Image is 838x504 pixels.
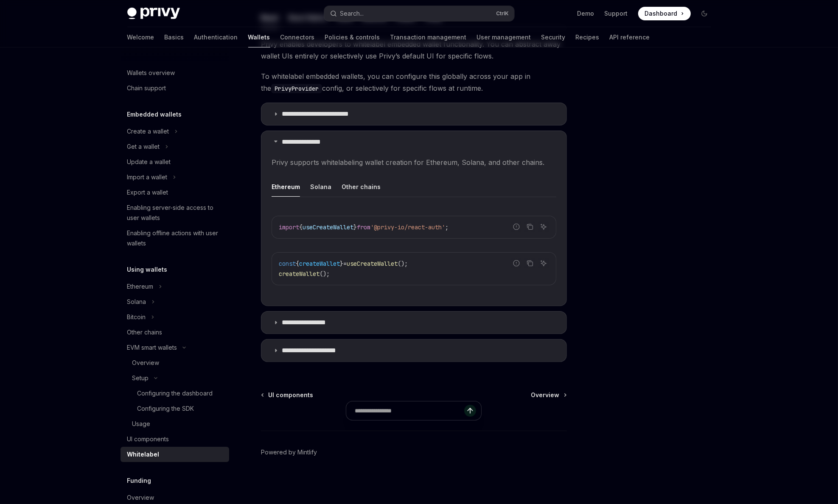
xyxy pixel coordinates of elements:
[343,260,347,267] span: =
[261,131,567,306] details: **** **** *****Privy supports whitelabeling wallet creation for Ethereum, Solana, and other chain...
[496,10,509,17] span: Ctrl K
[132,358,160,368] div: Overview
[121,200,229,226] a: Enabling server-side access to user wallets
[132,373,149,383] div: Setup
[127,142,160,152] div: Get a wallet
[576,27,600,47] a: Recipes
[121,325,229,340] a: Other chains
[194,27,238,47] a: Authentication
[325,27,380,47] a: Policies & controls
[340,8,364,19] div: Search...
[121,401,229,416] a: Configuring the SDK
[127,312,146,322] div: Bitcoin
[538,258,549,269] button: Ask AI
[299,223,303,231] span: {
[127,228,224,248] div: Enabling offline actions with user wallets
[324,6,514,21] button: Search...CtrlK
[280,27,315,47] a: Connectors
[127,27,154,47] a: Welcome
[645,9,678,18] span: Dashboard
[165,27,184,47] a: Basics
[477,27,531,47] a: User management
[127,297,146,307] div: Solana
[127,83,166,93] div: Chain support
[538,221,549,232] button: Ask AI
[127,203,224,223] div: Enabling server-side access to user wallets
[698,7,711,20] button: Toggle dark mode
[445,223,448,231] span: ;
[390,27,467,47] a: Transaction management
[605,9,628,18] a: Support
[524,221,535,232] button: Copy the contents from the code block
[127,126,169,136] div: Create a wallet
[262,391,313,399] a: UI components
[370,223,445,231] span: '@privy-io/react-auth'
[342,177,381,197] button: Other chains
[127,493,154,503] div: Overview
[299,260,340,267] span: createWallet
[127,172,168,182] div: Import a wallet
[121,355,229,370] a: Overview
[272,177,300,197] button: Ethereum
[121,226,229,251] a: Enabling offline actions with user wallets
[121,447,229,462] a: Whitelabel
[577,9,594,18] a: Demo
[268,391,313,399] span: UI components
[310,177,331,197] button: Solana
[127,281,154,292] div: Ethereum
[132,419,151,429] div: Usage
[127,449,160,459] div: Whitelabel
[610,27,650,47] a: API reference
[261,38,567,62] span: Privy enables developers to whitelabel embedded wallet functionality. You can abstract away walle...
[121,154,229,170] a: Update a wallet
[121,386,229,401] a: Configuring the dashboard
[531,391,566,399] a: Overview
[121,81,229,96] a: Chain support
[303,223,353,231] span: useCreateWallet
[127,476,151,486] h5: Funding
[524,258,535,269] button: Copy the contents from the code block
[511,221,522,232] button: Report incorrect code
[248,27,270,47] a: Wallets
[541,27,566,47] a: Security
[320,270,330,278] span: ();
[127,157,171,167] div: Update a wallet
[272,156,556,168] span: Privy supports whitelabeling wallet creation for Ethereum, Solana, and other chains.
[127,265,168,275] h5: Using wallets
[121,185,229,200] a: Export a wallet
[357,223,370,231] span: from
[127,327,163,337] div: Other chains
[279,223,299,231] span: import
[127,187,168,198] div: Export a wallet
[279,270,320,278] span: createWallet
[464,405,476,417] button: Send message
[127,342,177,353] div: EVM smart wallets
[261,448,317,457] a: Powered by Mintlify
[121,416,229,432] a: Usage
[121,65,229,81] a: Wallets overview
[271,84,322,93] code: PrivyProvider
[137,404,194,414] div: Configuring the SDK
[127,8,180,19] img: dark logo
[127,109,182,120] h5: Embedded wallets
[340,260,343,267] span: }
[638,7,691,20] a: Dashboard
[531,391,560,399] span: Overview
[137,388,213,398] div: Configuring the dashboard
[296,260,299,267] span: {
[279,260,296,267] span: const
[347,260,398,267] span: useCreateWallet
[127,434,169,444] div: UI components
[353,223,357,231] span: }
[511,258,522,269] button: Report incorrect code
[127,68,175,78] div: Wallets overview
[121,432,229,447] a: UI components
[398,260,408,267] span: ();
[261,70,567,94] span: To whitelabel embedded wallets, you can configure this globally across your app in the config, or...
